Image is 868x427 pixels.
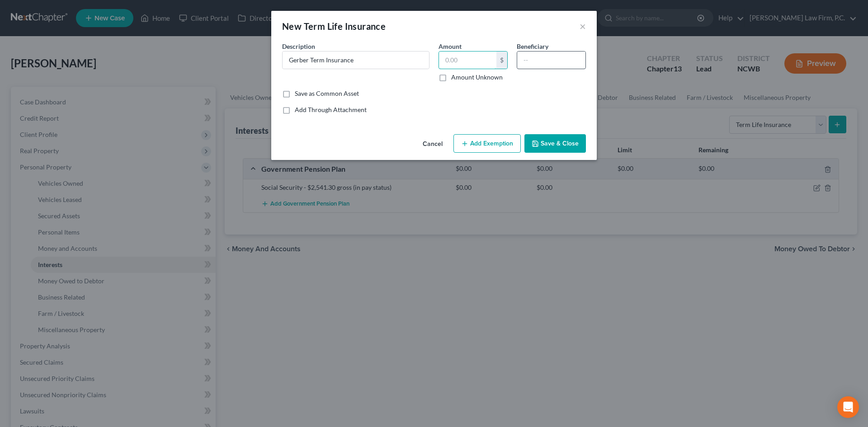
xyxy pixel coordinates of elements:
[496,52,507,69] div: $
[580,21,586,32] button: ×
[295,105,367,114] label: Add Through Attachment
[295,89,359,98] label: Save as Common Asset
[439,52,496,69] input: 0.00
[517,42,548,51] label: Beneficiary
[415,135,450,153] button: Cancel
[282,42,315,50] span: Description
[283,52,429,69] input: Describe...
[453,134,521,153] button: Add Exemption
[282,20,386,33] div: New Term Life Insurance
[524,134,586,153] button: Save & Close
[517,52,585,69] input: --
[837,396,859,418] div: Open Intercom Messenger
[451,73,503,82] label: Amount Unknown
[439,42,462,51] label: Amount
